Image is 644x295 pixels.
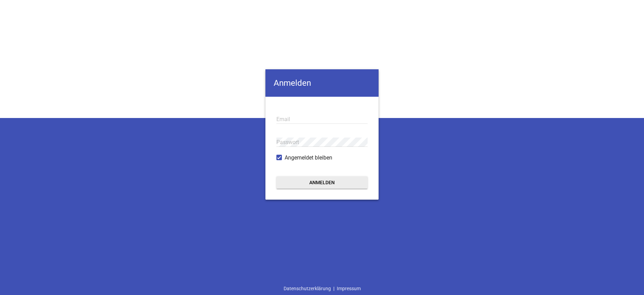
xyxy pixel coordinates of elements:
a: Datenschutzerklärung [281,282,333,295]
h4: Anmelden [265,69,379,97]
button: Anmelden [276,176,368,189]
div: | [281,282,363,295]
span: Angemeldet bleiben [285,154,332,162]
a: Impressum [334,282,363,295]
